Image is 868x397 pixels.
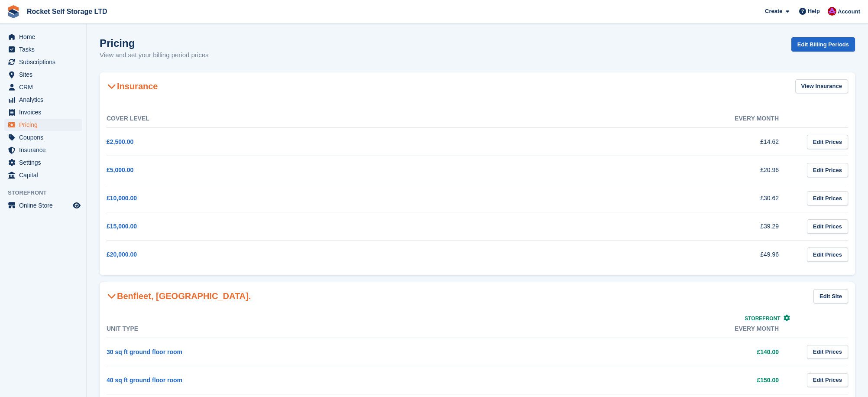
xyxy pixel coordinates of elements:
[4,56,82,68] a: menu
[107,348,182,355] a: 30 sq ft ground floor room
[828,7,836,16] img: Lee Tresadern
[791,37,855,52] a: Edit Billing Periods
[107,377,182,384] a: 40 sq ft ground floor room
[107,81,158,91] h2: Insurance
[19,144,71,156] span: Insurance
[451,338,796,366] td: £140.00
[23,4,111,19] a: Rocket Self Storage LTD
[4,131,82,143] a: menu
[807,219,848,234] a: Edit Prices
[8,189,86,197] span: Storefront
[795,79,848,94] a: View Insurance
[100,50,209,60] p: View and set your billing period prices
[19,169,71,181] span: Capital
[4,68,82,81] a: menu
[107,251,137,258] a: £20,000.00
[4,144,82,156] a: menu
[19,81,71,93] span: CRM
[107,166,133,173] a: £5,000.00
[107,110,451,128] th: Cover Level
[71,200,82,211] a: Preview store
[19,31,71,43] span: Home
[19,106,71,118] span: Invoices
[7,5,20,18] img: stora-icon-8386f47178a22dfd0bd8f6a31ec36ba5ce8667c1dd55bd0f319d3a0aa187defe.svg
[19,119,71,131] span: Pricing
[107,195,137,202] a: £10,000.00
[4,43,82,55] a: menu
[451,241,796,269] td: £49.96
[807,247,848,262] a: Edit Prices
[19,68,71,81] span: Sites
[808,7,820,16] span: Help
[100,37,209,49] h1: Pricing
[451,320,796,338] th: Every month
[19,94,71,106] span: Analytics
[4,31,82,43] a: menu
[4,119,82,131] a: menu
[451,366,796,394] td: £150.00
[107,138,133,145] a: £2,500.00
[745,316,790,322] a: Storefront
[4,169,82,181] a: menu
[451,156,796,184] td: £20.96
[19,156,71,169] span: Settings
[107,223,137,230] a: £15,000.00
[807,163,848,177] a: Edit Prices
[807,191,848,205] a: Edit Prices
[19,43,71,55] span: Tasks
[4,81,82,93] a: menu
[807,373,848,387] a: Edit Prices
[19,131,71,143] span: Coupons
[451,128,796,156] td: £14.62
[4,199,82,212] a: menu
[107,320,451,338] th: Unit Type
[451,110,796,128] th: Every month
[4,156,82,169] a: menu
[813,289,848,303] a: Edit Site
[807,135,848,149] a: Edit Prices
[745,316,780,322] span: Storefront
[4,106,82,118] a: menu
[4,94,82,106] a: menu
[19,56,71,68] span: Subscriptions
[838,7,860,16] span: Account
[765,7,782,16] span: Create
[451,184,796,212] td: £30.62
[451,212,796,241] td: £39.29
[807,345,848,359] a: Edit Prices
[107,291,251,301] h2: Benfleet, [GEOGRAPHIC_DATA].
[19,199,71,212] span: Online Store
